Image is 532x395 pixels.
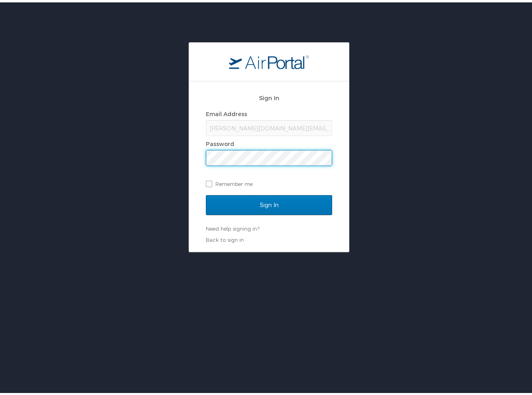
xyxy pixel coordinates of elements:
a: Need help signing in? [206,223,259,229]
label: Password [206,138,234,145]
input: Sign In [206,193,332,213]
label: Remember me [206,176,332,188]
label: Email Address [206,108,247,115]
h2: Sign In [206,91,332,100]
a: Back to sign in [206,234,244,241]
img: logo [229,52,309,67]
